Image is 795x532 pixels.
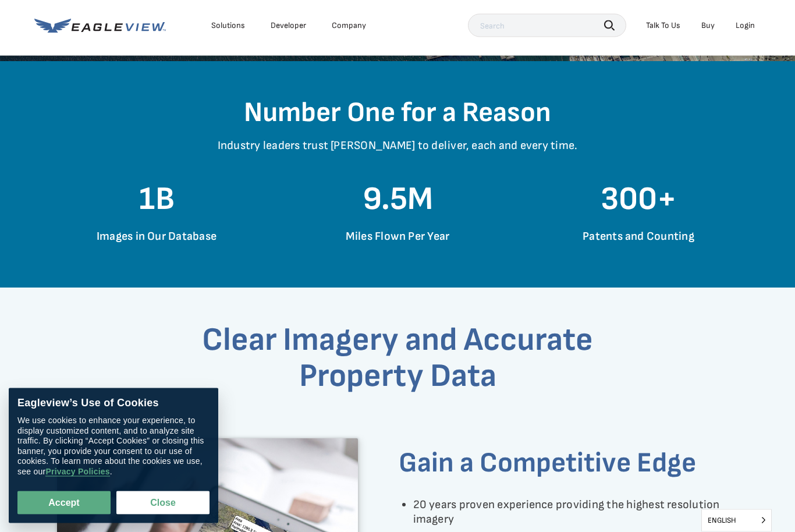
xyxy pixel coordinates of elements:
[211,20,245,31] div: Solutions
[17,397,210,410] div: Eagleview’s Use of Cookies
[539,180,738,221] h1: 300+
[298,230,497,244] p: Miles Flown Per Year
[116,491,210,515] button: Close
[45,467,109,477] a: Privacy Policies
[57,230,256,244] p: Images in Our Database
[271,20,306,31] a: Developer
[646,20,680,31] div: Talk To Us
[17,416,210,477] div: We use cookies to enhance your experience, to display customized content, and to analyze site tra...
[736,20,755,31] div: Login
[701,20,715,31] a: Buy
[17,491,111,515] button: Accept
[399,447,739,498] h3: Gain a Competitive Edge
[701,509,772,532] aside: Language selected: English
[413,498,739,527] li: 20 years proven experience providing the highest resolution imagery
[57,139,738,171] p: Industry leaders trust [PERSON_NAME] to deliver, each and every time.
[539,230,738,244] p: Patents and Counting
[332,20,366,31] div: Company
[468,14,626,37] input: Search
[298,180,497,221] h1: 9.5M
[57,97,738,130] h2: Number One for a Reason
[702,510,771,531] span: English
[179,323,616,430] h2: Clear Imagery and Accurate Property Data
[57,180,256,221] h1: 1B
